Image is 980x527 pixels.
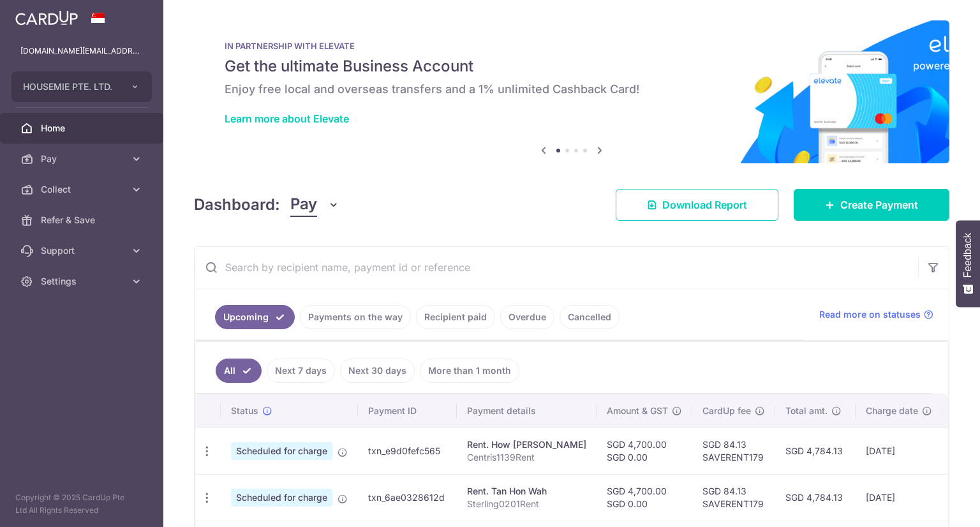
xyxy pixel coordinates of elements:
h4: Dashboard: [194,193,280,216]
button: HOUSEMIE PTE. LTD. [11,71,152,102]
span: Status [231,405,258,417]
a: All [216,359,262,383]
span: Pay [41,152,125,165]
span: Total amt. [785,405,828,417]
img: Renovation banner [194,20,949,163]
span: Read more on statuses [819,308,921,321]
span: Pay [290,193,317,217]
a: Recipient paid [416,305,495,329]
td: [DATE] [856,427,942,474]
td: SGD 4,700.00 SGD 0.00 [597,427,692,474]
button: Pay [290,193,339,217]
p: IN PARTNERSHIP WITH ELEVATE [225,41,919,51]
button: Feedback - Show survey [956,220,980,307]
a: Create Payment [794,189,949,221]
a: Read more on statuses [819,308,933,321]
h5: Get the ultimate Business Account [225,56,919,77]
span: Download Report [662,197,747,212]
td: SGD 4,784.13 [775,474,856,521]
p: Centris1139Rent [467,451,586,464]
td: SGD 4,700.00 SGD 0.00 [597,474,692,521]
a: More than 1 month [420,359,519,383]
a: Upcoming [215,305,295,329]
p: Sterling0201Rent [467,498,586,510]
span: Charge date [866,405,918,417]
iframe: Opens a widget where you can find more information [898,489,967,521]
td: SGD 84.13 SAVERENT179 [692,474,775,521]
a: Payments on the way [300,305,411,329]
span: Refer & Save [41,214,125,226]
span: Support [41,244,125,257]
td: SGD 4,784.13 [775,427,856,474]
input: Search by recipient name, payment id or reference [195,247,918,288]
span: CardUp fee [702,405,751,417]
td: txn_e9d0fefc565 [358,427,457,474]
span: Amount & GST [607,405,668,417]
a: Next 7 days [267,359,335,383]
td: txn_6ae0328612d [358,474,457,521]
span: Feedback [962,233,974,278]
span: Home [41,122,125,135]
span: Scheduled for charge [231,489,332,507]
span: Collect [41,183,125,196]
span: Scheduled for charge [231,442,332,460]
span: HOUSEMIE PTE. LTD. [23,80,117,93]
th: Payment details [457,394,597,427]
div: Rent. Tan Hon Wah [467,485,586,498]
td: [DATE] [856,474,942,521]
p: [DOMAIN_NAME][EMAIL_ADDRESS][PERSON_NAME][DOMAIN_NAME] [20,45,143,57]
span: Settings [41,275,125,288]
td: SGD 84.13 SAVERENT179 [692,427,775,474]
a: Overdue [500,305,554,329]
img: CardUp [15,10,78,26]
a: Learn more about Elevate [225,112,349,125]
span: Create Payment [840,197,918,212]
div: Rent. How [PERSON_NAME] [467,438,586,451]
h6: Enjoy free local and overseas transfers and a 1% unlimited Cashback Card! [225,82,919,97]
a: Next 30 days [340,359,415,383]
a: Cancelled [560,305,620,329]
a: Download Report [616,189,778,221]
th: Payment ID [358,394,457,427]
